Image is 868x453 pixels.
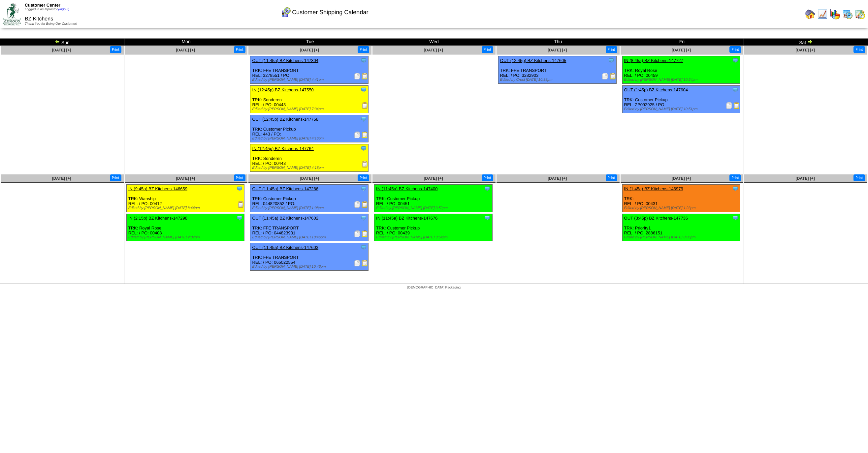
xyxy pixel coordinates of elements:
[500,58,566,63] a: OUT (12:45p) BZ Kitchens-147605
[280,7,291,17] img: calendarcustomer.gif
[376,206,492,210] div: Edited by [PERSON_NAME] [DATE] 3:52pm
[496,39,620,46] td: Thu
[300,48,319,52] a: [DATE] [+]
[234,46,245,53] button: Print
[252,216,318,221] a: OUT (11:45a) BZ Kitchens-147602
[362,230,368,237] img: Bill of Lading
[252,235,368,239] div: Edited by [PERSON_NAME] [DATE] 10:46pm
[128,206,244,210] div: Edited by [PERSON_NAME] [DATE] 8:44pm
[726,102,732,109] img: Packing Slip
[853,174,865,181] button: Print
[374,185,493,212] div: TRK: Customer Pickup REL: / PO: 00451
[360,215,367,221] img: Tooltip
[624,206,740,210] div: Edited by [PERSON_NAME] [DATE] 1:23pm
[424,176,443,181] a: [DATE] [+]
[424,48,443,52] a: [DATE] [+]
[250,144,369,172] div: TRK: Sonderen REL: / PO: 00443
[252,186,318,191] a: OUT (11:45a) BZ Kitchens-147286
[830,9,840,19] img: graph.gif
[250,214,369,241] div: TRK: FFE TRANSPORT REL: / PO: 044823931
[358,46,369,53] button: Print
[110,174,121,181] button: Print
[624,87,688,92] a: OUT (1:45p) BZ Kitchens-147604
[360,244,367,251] img: Tooltip
[252,146,313,151] a: IN (12:45p) BZ Kitchens-147764
[484,215,491,221] img: Tooltip
[548,176,567,181] a: [DATE] [+]
[250,56,369,84] div: TRK: FFE TRANSPORT REL: 3278551 / PO:
[610,73,616,79] img: Bill of Lading
[176,48,195,52] a: [DATE] [+]
[482,174,493,181] button: Print
[622,56,740,84] div: TRK: Royal Rose REL: / PO: 00459
[624,58,683,63] a: IN (8:45a) BZ Kitchens-147727
[796,176,815,181] a: [DATE] [+]
[374,214,493,241] div: TRK: Customer Pickup REL: / PO: 00439
[360,116,367,122] img: Tooltip
[796,48,815,52] a: [DATE] [+]
[624,78,740,82] div: Edited by [PERSON_NAME] [DATE] 10:24pm
[732,57,739,64] img: Tooltip
[110,46,121,53] button: Print
[52,48,71,52] span: [DATE] [+]
[236,185,243,192] img: Tooltip
[853,46,865,53] button: Print
[3,3,21,25] img: ZoRoCo_Logo(Green%26Foil)%20jpg.webp
[362,73,368,79] img: Bill of Lading
[236,215,243,221] img: Tooltip
[25,16,53,22] span: BZ Kitchens
[52,176,71,181] a: [DATE] [+]
[250,185,369,212] div: TRK: Customer Pickup REL: 044820852 / PO:
[58,8,70,11] a: (logout)
[25,3,60,8] span: Customer Center
[362,161,368,167] img: Receiving Document
[358,174,369,181] button: Print
[500,78,616,82] div: Edited by Crost [DATE] 10:38pm
[376,235,492,239] div: Edited by [PERSON_NAME] [DATE] 3:54pm
[624,107,740,111] div: Edited by [PERSON_NAME] [DATE] 10:51pm
[362,260,368,266] img: Bill of Lading
[252,117,318,122] a: OUT (12:45p) BZ Kitchens-147758
[354,260,361,266] img: Packing Slip
[624,186,683,191] a: IN (1:45a) BZ Kitchens-146979
[622,86,740,113] div: TRK: Customer Pickup REL: ZP092925 / PO:
[300,176,319,181] a: [DATE] [+]
[744,39,868,46] td: Sat
[360,86,367,93] img: Tooltip
[234,174,245,181] button: Print
[622,185,740,212] div: TRK: REL: / PO: 00431
[25,22,77,26] span: Thank You for Being Our Customer!
[250,243,369,271] div: TRK: FFE TRANSPORT REL: / PO: 065022554
[360,185,367,192] img: Tooltip
[624,235,740,239] div: Edited by [PERSON_NAME] [DATE] 8:06pm
[128,186,187,191] a: IN (9:45a) BZ Kitchens-146659
[602,73,608,79] img: Packing Slip
[624,216,688,221] a: OUT (3:45p) BZ Kitchens-147736
[672,176,691,181] a: [DATE] [+]
[0,39,124,46] td: Sun
[548,48,567,52] span: [DATE] [+]
[252,107,368,111] div: Edited by [PERSON_NAME] [DATE] 7:34pm
[354,132,361,138] img: Packing Slip
[250,115,369,142] div: TRK: Customer Pickup REL: 443 / PO:
[292,9,368,16] span: Customer Shipping Calendar
[360,145,367,152] img: Tooltip
[362,201,368,208] img: Bill of Lading
[817,9,828,19] img: line_graph.gif
[498,56,616,84] div: TRK: FFE TRANSPORT REL: / PO: 3282903
[362,102,368,109] img: Receiving Document
[126,185,244,212] div: TRK: Wanship REL: / PO: 00412
[620,39,744,46] td: Fri
[729,174,741,181] button: Print
[252,78,368,82] div: Edited by [PERSON_NAME] [DATE] 4:41pm
[672,48,691,52] a: [DATE] [+]
[606,174,617,181] button: Print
